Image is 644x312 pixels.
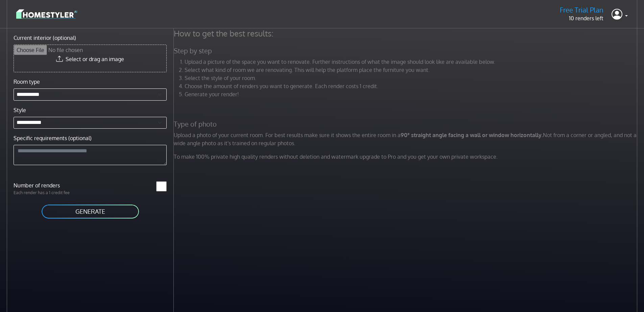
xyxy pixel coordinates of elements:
p: To make 100% private high quality renders without deletion and watermark upgrade to Pro and you g... [170,153,643,161]
label: Style [14,106,26,114]
label: Number of renders [9,181,90,189]
li: Select what kind of room we are renovating. This will help the platform place the furniture you w... [185,66,639,74]
label: Specific requirements (optional) [14,134,92,142]
p: 10 renders left [560,14,603,22]
h5: Free Trial Plan [560,6,603,14]
li: Select the style of your room. [185,74,639,82]
p: Each render has a 1 credit fee [9,189,90,196]
strong: 90° straight angle facing a wall or window horizontally. [401,132,543,138]
li: Choose the amount of renders you want to generate. Each render costs 1 credit. [185,82,639,90]
li: Upload a picture of the space you want to renovate. Further instructions of what the image should... [185,58,639,66]
li: Generate your render! [185,90,639,98]
label: Room type [14,78,40,86]
img: logo-3de290ba35641baa71223ecac5eacb59cb85b4c7fdf211dc9aaecaaee71ea2f8.svg [16,8,77,20]
h4: How to get the best results: [170,28,643,38]
label: Current interior (optional) [14,34,76,42]
button: GENERATE [41,204,140,219]
h5: Step by step [170,47,643,55]
p: Upload a photo of your current room. For best results make sure it shows the entire room in a Not... [170,131,643,147]
h5: Type of photo [170,120,643,128]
